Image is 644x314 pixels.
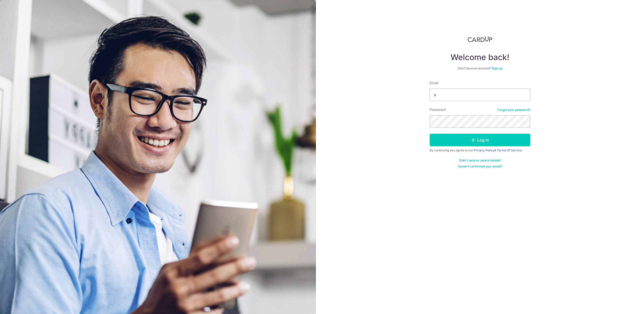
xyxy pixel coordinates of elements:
a: Haven't confirmed your email? [458,164,502,168]
label: Password [430,107,446,112]
input: Enter your Email [430,88,530,101]
a: Sign up [492,66,502,70]
a: Privacy Policy [474,148,494,152]
a: Terms Of Service [497,148,522,152]
div: By continuing you agree to our & [430,148,530,152]
label: Email [430,80,438,85]
div: Don’t have an account? [430,66,530,70]
img: CardUp Logo [468,36,492,42]
a: Forgot your password? [498,108,530,112]
a: Didn't receive unlock details? [459,158,501,162]
button: Log in [430,134,530,146]
h4: Welcome back! [430,52,530,62]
